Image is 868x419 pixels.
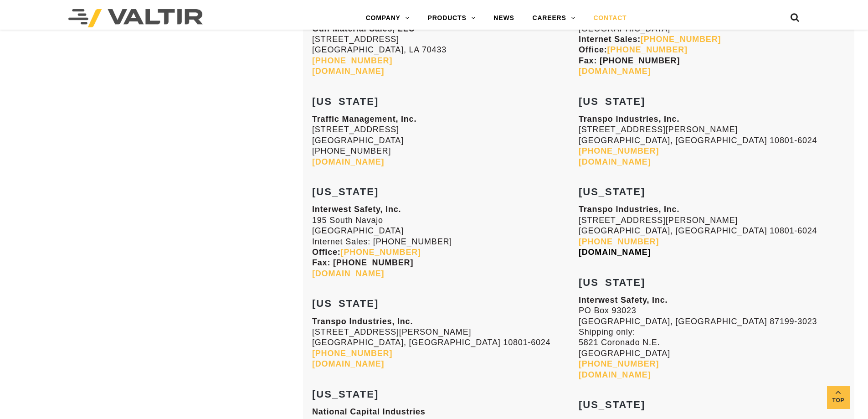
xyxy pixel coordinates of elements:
[579,56,680,65] strong: Fax: [PHONE_NUMBER]
[579,157,651,166] a: [DOMAIN_NAME]
[827,395,850,406] span: Top
[68,9,203,27] img: Valtir
[579,248,651,257] a: [DOMAIN_NAME]
[579,295,845,380] p: PO Box 93023 [GEOGRAPHIC_DATA], [GEOGRAPHIC_DATA] 87199-3023 Shipping only: 5821 Coronado N.E. [G...
[312,258,413,267] strong: Fax: [PHONE_NUMBER]
[312,388,379,400] strong: [US_STATE]
[579,204,845,258] p: [STREET_ADDRESS][PERSON_NAME] [GEOGRAPHIC_DATA], [GEOGRAPHIC_DATA] 10801-6024
[312,67,384,76] a: [DOMAIN_NAME]
[579,146,659,155] a: [PHONE_NUMBER]
[312,114,579,167] p: [STREET_ADDRESS] [GEOGRAPHIC_DATA] [PHONE_NUMBER]
[827,386,850,409] a: Top
[584,9,636,27] a: CONTACT
[312,157,384,166] a: [DOMAIN_NAME]
[579,2,845,77] p: [STREET_ADDRESS][PERSON_NAME] [GEOGRAPHIC_DATA]
[579,295,668,305] strong: Interwest Safety, Inc.
[312,96,379,107] strong: [US_STATE]
[579,359,659,368] a: [PHONE_NUMBER]
[312,205,401,214] strong: Interwest Safety, Inc.
[579,205,679,214] strong: Transpo Industries, Inc.
[579,370,651,379] a: [DOMAIN_NAME]
[312,316,579,370] p: [STREET_ADDRESS][PERSON_NAME] [GEOGRAPHIC_DATA], [GEOGRAPHIC_DATA] 10801-6024
[579,186,645,197] strong: [US_STATE]
[312,24,579,77] p: [STREET_ADDRESS] [GEOGRAPHIC_DATA], LA 70433
[484,9,523,27] a: NEWS
[607,45,688,54] a: [PHONE_NUMBER]
[312,114,416,124] strong: Traffic Management, Inc.
[312,407,426,416] strong: National Capital Industries
[579,114,845,167] p: [STREET_ADDRESS][PERSON_NAME] [GEOGRAPHIC_DATA], [GEOGRAPHIC_DATA] 10801-6024
[312,56,392,65] a: [PHONE_NUMBER]
[312,248,421,257] strong: Office:
[579,399,645,410] strong: [US_STATE]
[524,9,585,27] a: CAREERS
[579,237,659,246] a: [PHONE_NUMBER]
[357,9,419,27] a: COMPANY
[312,359,384,368] a: [DOMAIN_NAME]
[312,186,379,197] strong: [US_STATE]
[579,35,721,44] strong: Internet Sales:
[579,114,679,124] strong: Transpo Industries, Inc.
[312,349,392,358] a: [PHONE_NUMBER]
[641,35,721,44] a: [PHONE_NUMBER]
[312,204,579,279] p: 195 South Navajo [GEOGRAPHIC_DATA] Internet Sales: [PHONE_NUMBER]
[579,45,688,54] strong: Office:
[312,269,384,278] a: [DOMAIN_NAME]
[579,96,645,107] strong: [US_STATE]
[579,67,651,76] a: [DOMAIN_NAME]
[341,248,421,257] a: [PHONE_NUMBER]
[419,9,485,27] a: PRODUCTS
[579,277,645,288] strong: [US_STATE]
[312,317,413,326] strong: Transpo Industries, Inc.
[312,298,379,309] strong: [US_STATE]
